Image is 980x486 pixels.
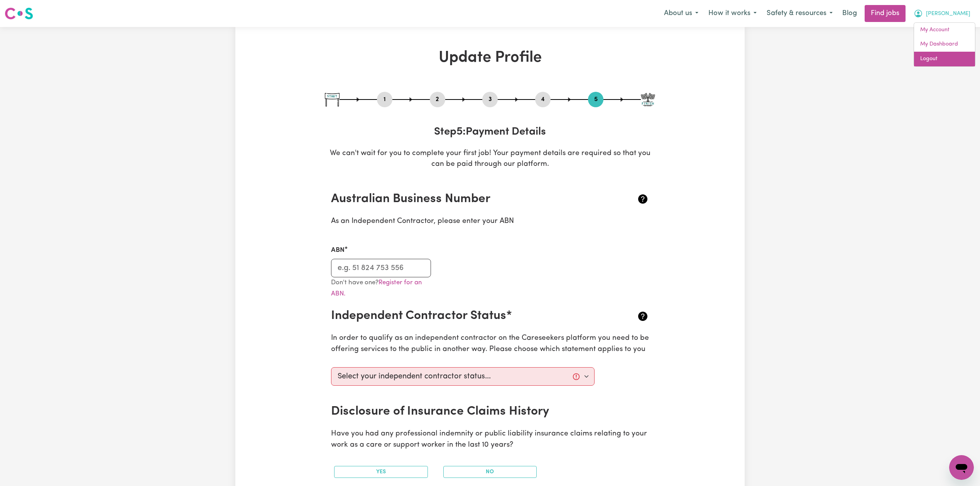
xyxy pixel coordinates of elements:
button: Go to step 2 [430,94,445,105]
h2: Australian Business Number [331,192,596,206]
p: We can't wait for you to complete your first job! Your payment details are required so that you c... [325,148,655,170]
button: Go to step 5 [588,94,603,105]
button: My Account [909,5,975,22]
small: Don't have one? [331,279,422,297]
a: My Dashboard [914,37,975,52]
a: Find jobs [865,5,906,22]
img: Careseekers logo [5,7,33,20]
h2: Disclosure of Insurance Claims History [331,404,596,419]
button: Safety & resources [762,5,838,22]
button: No [443,466,537,478]
p: Have you had any professional indemnity or public liability insurance claims relating to your wor... [331,429,649,451]
a: Register for an ABN. [331,279,422,297]
a: Careseekers logo [5,5,33,22]
div: My Account [914,22,975,67]
p: As an Independent Contractor, please enter your ABN [331,216,649,227]
button: Yes [334,466,428,478]
button: Go to step 3 [482,94,498,105]
iframe: Button to launch messaging window [949,455,974,480]
span: [PERSON_NAME] [926,10,970,18]
p: In order to qualify as an independent contractor on the Careseekers platform you need to be offer... [331,333,649,355]
h3: Step 5 : Payment Details [325,126,655,139]
button: Go to step 4 [535,94,551,105]
h2: Independent Contractor Status* [331,309,596,323]
button: Go to step 1 [377,94,392,105]
input: e.g. 51 824 753 556 [331,259,431,277]
a: Blog [838,5,862,22]
h1: Update Profile [325,49,655,67]
button: About us [659,5,703,22]
a: Logout [914,52,975,66]
button: How it works [703,5,762,22]
a: My Account [914,23,975,37]
label: ABN [331,245,345,255]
